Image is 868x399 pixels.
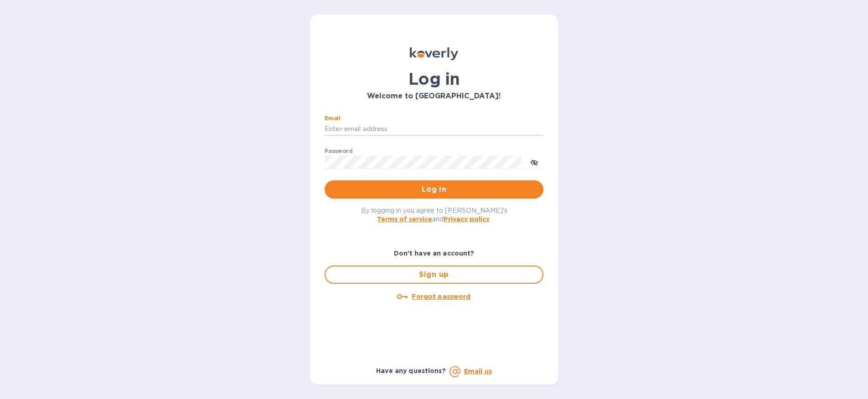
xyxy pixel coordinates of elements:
[325,266,543,284] button: Sign up
[394,250,475,257] b: Don't have an account?
[361,207,507,223] span: By logging in you agree to [PERSON_NAME]'s and .
[333,269,535,280] span: Sign up
[325,116,341,121] label: Email
[325,92,543,101] h3: Welcome to [GEOGRAPHIC_DATA]!
[325,148,352,154] label: Password
[464,368,492,375] a: Email us
[444,215,490,223] a: Privacy policy
[412,293,470,300] u: Forgot password
[325,123,543,136] input: Enter email address
[525,153,543,171] button: toggle password visibility
[325,180,543,199] button: Log in
[332,184,536,195] span: Log in
[325,69,543,88] h1: Log in
[376,367,446,374] b: Have any questions?
[377,215,432,223] a: Terms of service
[410,47,458,60] img: Koverly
